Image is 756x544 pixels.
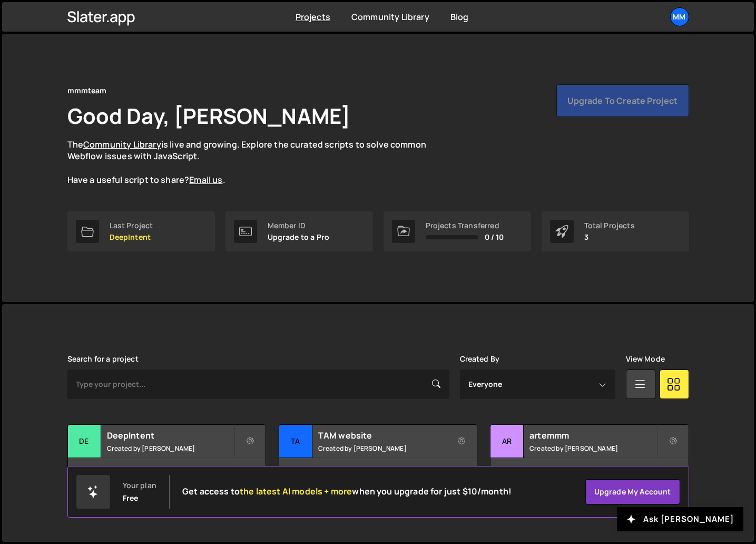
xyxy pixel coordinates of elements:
div: Total Projects [584,221,635,230]
a: mm [670,7,689,26]
div: 3 pages, last updated by [PERSON_NAME] [DATE] [68,458,266,490]
p: 3 [584,233,635,241]
span: the latest AI models + more [240,485,352,497]
small: Created by [PERSON_NAME] [107,444,234,453]
div: 4 pages, last updated by [PERSON_NAME] [DATE] [490,458,688,490]
a: ar artemmm Created by [PERSON_NAME] 4 pages, last updated by [PERSON_NAME] [DATE] [490,424,689,490]
a: Upgrade my account [585,479,680,504]
div: Projects Transferred [426,221,504,230]
input: Type your project... [67,370,449,399]
small: Created by [PERSON_NAME] [318,444,445,453]
div: Member ID [268,221,330,230]
small: Created by [PERSON_NAME] [529,444,656,453]
button: Ask [PERSON_NAME] [617,507,743,531]
h2: artemmm [529,430,656,441]
a: Community Library [83,139,161,150]
a: TA TAM website Created by [PERSON_NAME] 2 pages, last updated by [PERSON_NAME] [DATE] [279,424,477,490]
label: View Mode [626,355,665,363]
a: Projects [296,11,330,23]
h1: Good Day, [PERSON_NAME] [67,101,351,130]
div: TA [279,425,312,458]
div: mmmteam [67,84,107,97]
a: Email us [189,174,222,186]
p: DeepIntent [110,233,153,241]
h2: Get access to when you upgrade for just $10/month! [182,487,512,497]
div: ar [490,425,524,458]
div: De [68,425,101,458]
div: Your plan [123,481,156,490]
div: Free [123,494,139,502]
h2: TAM website [318,430,445,441]
label: Search for a project [67,355,139,363]
div: 2 pages, last updated by [PERSON_NAME] [DATE] [279,458,477,490]
div: Last Project [110,221,153,230]
a: De DeepIntent Created by [PERSON_NAME] 3 pages, last updated by [PERSON_NAME] [DATE] [67,424,266,490]
a: Community Library [351,11,429,23]
label: Created By [460,355,500,363]
h2: DeepIntent [107,430,234,441]
p: Upgrade to a Pro [268,233,330,241]
a: Last Project DeepIntent [67,211,215,251]
a: Blog [450,11,469,23]
span: 0 / 10 [485,233,504,241]
p: The is live and growing. Explore the curated scripts to solve common Webflow issues with JavaScri... [67,139,447,186]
